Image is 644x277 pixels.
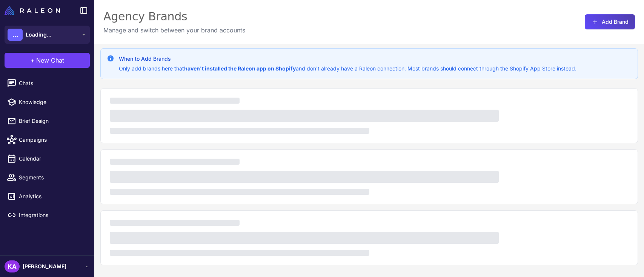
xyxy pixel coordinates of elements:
span: + [31,56,35,65]
div: KA [5,260,20,272]
span: Brief Design [19,117,85,125]
a: Segments [3,170,91,185]
h3: When to Add Brands [119,55,576,63]
img: Raleon Logo [5,6,60,15]
p: Manage and switch between your brand accounts [103,26,245,35]
button: +New Chat [5,53,90,68]
span: Integrations [19,211,85,219]
span: Analytics [19,192,85,200]
span: Segments [19,173,85,182]
span: [PERSON_NAME] [23,262,66,271]
button: ...Loading... [5,26,90,44]
div: ... [8,29,23,41]
span: Knowledge [19,98,85,106]
a: Integrations [3,207,91,223]
button: Add Brand [585,14,635,29]
a: Chats [3,75,91,91]
a: Campaigns [3,132,91,148]
a: Raleon Logo [5,6,63,15]
a: Analytics [3,188,91,204]
a: Brief Design [3,113,91,129]
p: Only add brands here that and don't already have a Raleon connection. Most brands should connect ... [119,64,576,73]
strong: haven't installed the Raleon app on Shopify [184,65,296,72]
div: Agency Brands [103,9,245,24]
span: New Chat [36,56,64,65]
span: Calendar [19,155,85,163]
a: Calendar [3,151,91,167]
span: Campaigns [19,136,85,144]
span: Loading... [26,31,51,39]
a: Knowledge [3,94,91,110]
span: Chats [19,79,85,87]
